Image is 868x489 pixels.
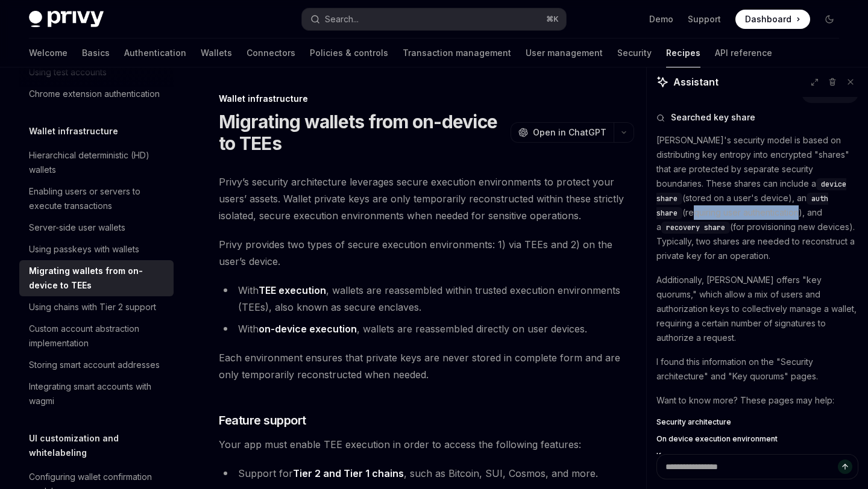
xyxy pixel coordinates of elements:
div: Using chains with Tier 2 support [29,300,156,314]
button: Send message [838,459,852,474]
a: Integrating smart accounts with wagmi [19,376,174,412]
button: Searched key share [656,111,858,123]
a: Using passkeys with wallets [19,238,174,260]
li: With , wallets are reassembled directly on user devices. [219,320,634,337]
div: Integrating smart accounts with wagmi [29,379,166,408]
img: dark logo [29,11,104,28]
button: Search...⌘K [302,8,565,30]
a: Security [617,39,652,67]
a: User management [526,39,603,67]
a: Security architecture [656,417,858,427]
span: ⌘ K [546,14,559,24]
span: recovery share [666,223,725,232]
span: On device execution environment [656,434,778,444]
a: Welcome [29,39,68,67]
span: Dashboard [745,13,791,25]
a: Chrome extension authentication [19,83,174,105]
div: Search... [325,12,359,26]
h5: UI customization and whitelabeling [29,431,174,460]
a: API reference [715,39,772,67]
div: Hierarchical deterministic (HD) wallets [29,148,166,177]
h5: Wallet infrastructure [29,124,118,139]
h1: Migrating wallets from on-device to TEEs [219,111,506,154]
li: With , wallets are reassembled within trusted execution environments (TEEs), also known as secure... [219,282,634,316]
div: Wallet infrastructure [219,93,634,105]
a: Basics [82,39,110,67]
span: Each environment ensures that private keys are never stored in complete form and are only tempora... [219,349,634,383]
div: Storing smart account addresses [29,358,160,372]
button: Toggle dark mode [820,10,839,29]
a: Migrating wallets from on-device to TEEs [19,260,174,296]
a: Connectors [247,39,295,67]
span: Open in ChatGPT [533,126,606,139]
span: Feature support [219,412,306,429]
a: On device execution environment [656,434,858,444]
div: Chrome extension authentication [29,87,160,101]
span: Assistant [673,75,719,89]
div: Server-side user wallets [29,220,125,235]
div: Using passkeys with wallets [29,242,139,257]
span: Privy’s security architecture leverages secure execution environments to protect your users’ asse... [219,173,634,224]
div: Migrating wallets from on-device to TEEs [29,264,166,293]
a: TEE execution [259,284,326,297]
p: Want to know more? These pages may help: [656,393,858,408]
a: Recipes [666,39,700,67]
div: Enabling users or servers to execute transactions [29,184,166,213]
a: Server-side user wallets [19,217,174,238]
a: Enabling users or servers to execute transactions [19,181,174,217]
a: Using chains with Tier 2 support [19,296,174,318]
button: Open in ChatGPT [511,122,614,143]
a: Demo [649,13,673,25]
a: Transaction management [403,39,511,67]
a: Dashboard [735,10,810,29]
p: Additionally, [PERSON_NAME] offers "key quorums," which allow a mix of users and authorization ke... [656,273,858,345]
a: Policies & controls [310,39,388,67]
a: Storing smart account addresses [19,354,174,376]
p: [PERSON_NAME]'s security model is based on distributing key entropy into encrypted "shares" that ... [656,133,858,263]
a: on-device execution [259,323,357,335]
a: Authentication [124,39,186,67]
div: Custom account abstraction implementation [29,322,166,350]
a: Wallets [201,39,232,67]
p: I found this information on the "Security architecture" and "Key quorums" pages. [656,355,858,384]
span: Security architecture [656,417,731,427]
span: Key quorums [656,451,704,461]
span: Privy provides two types of secure execution environments: 1) via TEEs and 2) on the user’s device. [219,236,634,270]
span: Searched key share [671,111,755,123]
a: Hierarchical deterministic (HD) wallets [19,145,174,181]
a: Custom account abstraction implementation [19,318,174,354]
a: Key quorums [656,451,858,461]
a: Support [688,13,721,25]
span: Your app must enable TEE execution in order to access the following features: [219,436,634,453]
